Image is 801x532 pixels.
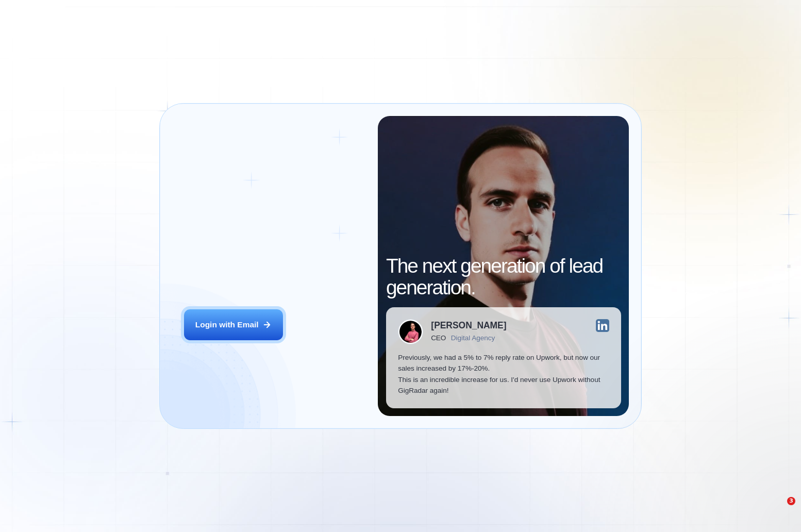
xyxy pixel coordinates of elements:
span: 3 [787,497,795,505]
div: [PERSON_NAME] [431,321,506,330]
button: Login with Email [184,309,283,340]
div: CEO [431,334,446,342]
div: Digital Agency [451,334,495,342]
p: Previously, we had a 5% to 7% reply rate on Upwork, but now our sales increased by 17%-20%. This ... [398,352,609,396]
iframe: Intercom live chat [766,497,791,522]
div: Login with Email [195,319,259,330]
h2: The next generation of lead generation. [386,255,621,299]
